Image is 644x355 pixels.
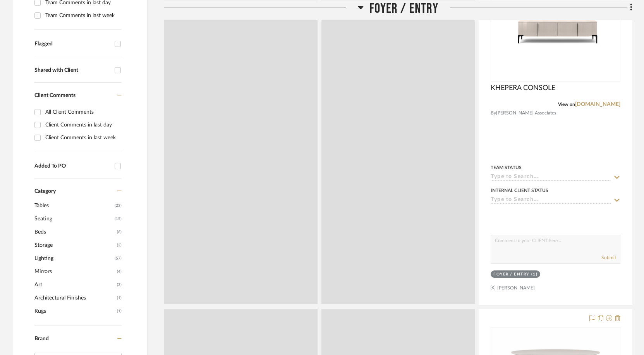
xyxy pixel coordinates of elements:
span: Seating [34,212,113,225]
span: (57) [115,252,122,265]
input: Type to Search… [491,197,611,204]
span: (1) [117,305,122,317]
div: Client Comments in last day [45,119,120,131]
span: Rugs [34,305,115,318]
button: Submit [601,254,616,261]
div: Team Comments in last week [45,9,120,22]
a: [DOMAIN_NAME] [575,102,620,107]
span: (2) [117,239,122,251]
div: Shared with Client [34,67,111,74]
span: (15) [115,213,122,225]
span: Beds [34,225,115,239]
span: (23) [115,199,122,212]
span: Lighting [34,252,113,265]
span: (3) [117,279,122,291]
span: Mirrors [34,265,115,278]
div: Foyer / Entry [493,272,529,277]
div: Flagged [34,41,111,47]
span: Client Comments [34,93,76,98]
input: Type to Search… [491,174,611,181]
div: All Client Comments [45,106,120,118]
div: Client Comments in last week [45,132,120,144]
span: Architectural Finishes [34,291,115,305]
span: Art [34,278,115,291]
span: (6) [117,226,122,238]
div: Added To PO [34,163,111,170]
span: View on [558,102,575,107]
span: Storage [34,239,115,252]
span: Brand [34,336,49,341]
span: Tables [34,199,113,212]
span: By [491,109,496,117]
div: Internal Client Status [491,187,548,194]
span: (1) [117,292,122,304]
span: [PERSON_NAME] Associates [496,109,556,117]
span: KHEPERA CONSOLE [491,84,555,92]
span: (4) [117,265,122,278]
span: Category [34,188,56,195]
div: (1) [531,272,538,277]
div: Team Status [491,164,522,171]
